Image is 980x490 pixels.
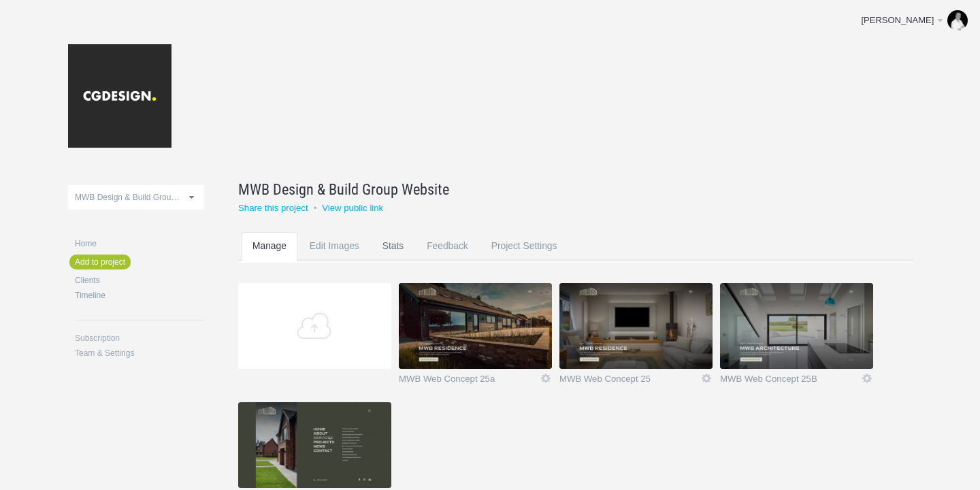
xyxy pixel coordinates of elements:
[559,374,700,388] a: MWB Web Concept 25
[720,283,873,369] img: cgdesign_q54k4p_thumb.jpg
[314,203,317,213] small: •
[68,44,171,148] img: cgdesign-logo_20181107023645.jpg
[861,372,873,385] a: Icon
[238,402,391,488] img: cgdesign_ir32a0_thumb.jpg
[480,232,568,286] a: Project Settings
[947,10,968,31] img: b266d24ef14a10db8de91460bb94a5c0
[559,283,713,369] img: cgdesign_r8vj8o_thumb.jpg
[399,374,540,388] a: MWB Web Concept 25a
[75,291,204,299] a: Timeline
[372,232,414,286] a: Stats
[242,232,297,286] a: Manage
[238,203,308,213] a: Share this project
[75,334,204,342] a: Subscription
[540,372,552,385] a: Icon
[69,255,131,269] a: Add to project
[75,240,204,248] a: Home
[851,7,973,34] a: [PERSON_NAME]
[299,232,370,286] a: Edit Images
[322,203,383,213] a: View public link
[416,232,479,286] a: Feedback
[861,14,935,27] div: [PERSON_NAME]
[75,349,204,357] a: Team & Settings
[238,178,449,200] span: MWB Design & Build Group Website
[700,372,713,385] a: Icon
[238,283,391,369] a: Add
[238,178,879,200] a: MWB Design & Build Group Website
[720,374,861,388] a: MWB Web Concept 25B
[75,276,204,284] a: Clients
[399,283,552,369] img: cgdesign_laei5m_thumb.jpg
[75,193,208,202] span: MWB Design & Build Group Website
